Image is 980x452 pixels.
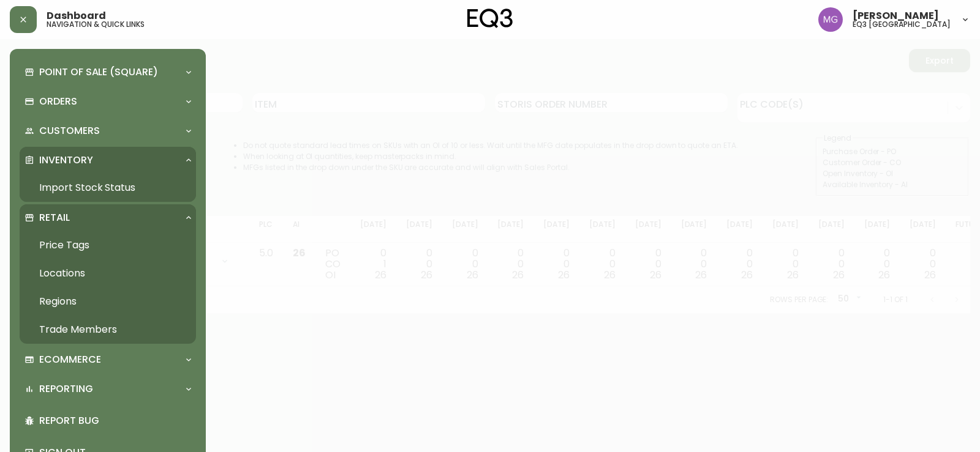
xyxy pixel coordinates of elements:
p: Orders [39,95,77,108]
p: Point of Sale (Square) [39,65,158,79]
h5: navigation & quick links [47,21,145,28]
img: de8837be2a95cd31bb7c9ae23fe16153 [818,7,843,32]
a: Trade Members [20,316,196,344]
h5: eq3 [GEOGRAPHIC_DATA] [853,21,951,28]
div: Ecommerce [20,346,196,373]
div: Customers [20,117,196,144]
div: Inventory [20,147,196,174]
div: Reporting [20,376,196,402]
p: Retail [39,211,70,224]
a: Price Tags [20,231,196,259]
a: Locations [20,259,196,287]
div: Report Bug [20,405,196,437]
p: Customers [39,124,100,138]
div: Point of Sale (Square) [20,59,196,86]
a: Regions [20,287,196,316]
p: Report Bug [39,414,191,428]
p: Inventory [39,154,93,167]
p: Ecommerce [39,353,101,366]
span: Dashboard [47,11,106,21]
p: Reporting [39,382,93,396]
div: Orders [20,88,196,115]
a: Import Stock Status [20,174,196,202]
img: logo [467,9,513,28]
span: [PERSON_NAME] [853,11,939,21]
div: Retail [20,204,196,231]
